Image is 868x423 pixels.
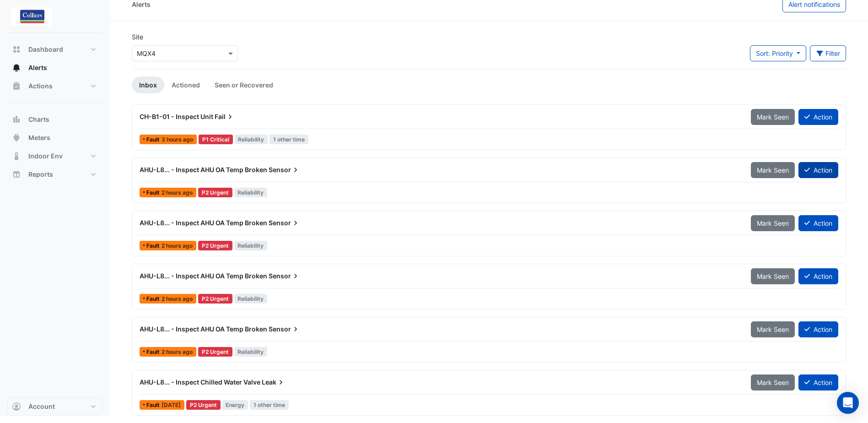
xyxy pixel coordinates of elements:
[234,294,268,304] span: Reliability
[12,115,21,124] app-icon: Charts
[798,268,838,284] button: Action
[28,170,53,179] span: Reports
[140,272,267,280] span: AHU-L8... - Inspect AHU OA Temp Broken
[140,166,267,174] span: AHU-L8... - Inspect AHU OA Temp Broken
[798,215,838,231] button: Action
[751,109,795,125] button: Mark Seen
[186,400,221,410] div: P2 Urgent
[751,374,795,390] button: Mark Seen
[269,271,300,281] span: Sensor
[234,188,268,197] span: Reliability
[140,325,267,333] span: AHU-L8... - Inspect AHU OA Temp Broken
[269,165,300,174] span: Sensor
[28,133,50,142] span: Meters
[757,325,789,333] span: Mark Seen
[234,241,268,250] span: Reliability
[250,400,289,410] span: 1 other time
[751,321,795,337] button: Mark Seen
[146,349,162,355] span: Fault
[28,45,63,54] span: Dashboard
[788,0,840,8] span: Alert notifications
[751,215,795,231] button: Mark Seen
[750,45,806,61] button: Sort: Priority
[162,401,181,408] span: Mon 08-Sep-2025 08:46 AEST
[235,135,268,144] span: Reliability
[7,110,102,129] button: Charts
[28,152,63,161] span: Indoor Env
[798,374,838,390] button: Action
[28,115,49,124] span: Charts
[756,49,793,57] span: Sort: Priority
[798,321,838,337] button: Action
[146,190,162,195] span: Fault
[132,32,143,42] label: Site
[837,392,859,414] div: Open Intercom Messenger
[162,348,193,355] span: Wed 10-Sep-2025 14:32 AEST
[12,63,21,72] app-icon: Alerts
[198,347,232,357] div: P2 Urgent
[7,129,102,147] button: Meters
[798,162,838,178] button: Action
[222,400,248,410] span: Energy
[140,113,213,120] span: CH-B1-01 - Inspect Unit
[270,135,308,144] span: 1 other time
[751,268,795,284] button: Mark Seen
[140,219,267,227] span: AHU-L8... - Inspect AHU OA Temp Broken
[164,76,207,93] a: Actioned
[199,135,233,144] div: P1 Critical
[262,378,286,387] span: Leak
[146,243,162,249] span: Fault
[12,45,21,54] app-icon: Dashboard
[162,242,193,249] span: Wed 10-Sep-2025 14:47 AEST
[215,112,235,121] span: Fail
[28,63,47,72] span: Alerts
[810,45,846,61] button: Filter
[7,165,102,184] button: Reports
[207,76,280,93] a: Seen or Recovered
[162,295,193,302] span: Wed 10-Sep-2025 14:46 AEST
[7,147,102,165] button: Indoor Env
[757,113,789,121] span: Mark Seen
[7,397,102,416] button: Account
[7,59,102,77] button: Alerts
[12,133,21,142] app-icon: Meters
[757,166,789,174] span: Mark Seen
[269,325,300,334] span: Sensor
[7,40,102,59] button: Dashboard
[28,402,55,411] span: Account
[12,81,21,91] app-icon: Actions
[28,81,53,91] span: Actions
[146,137,162,142] span: Fault
[757,272,789,280] span: Mark Seen
[162,189,193,196] span: Wed 10-Sep-2025 14:47 AEST
[751,162,795,178] button: Mark Seen
[757,219,789,227] span: Mark Seen
[132,76,164,93] a: Inbox
[11,7,52,26] img: Company Logo
[198,188,232,197] div: P2 Urgent
[12,152,21,161] app-icon: Indoor Env
[198,241,232,250] div: P2 Urgent
[7,77,102,95] button: Actions
[798,109,838,125] button: Action
[146,402,162,408] span: Fault
[162,136,193,143] span: Wed 10-Sep-2025 13:17 AEST
[757,379,789,386] span: Mark Seen
[12,170,21,179] app-icon: Reports
[234,347,268,357] span: Reliability
[198,294,232,304] div: P2 Urgent
[146,296,162,302] span: Fault
[269,218,300,228] span: Sensor
[140,378,260,386] span: AHU-L8... - Inspect Chilled Water Valve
